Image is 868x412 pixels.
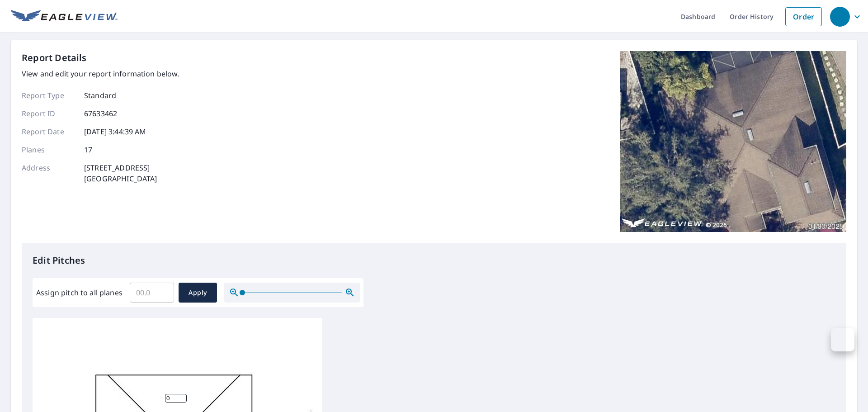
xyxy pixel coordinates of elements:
p: Planes [22,144,76,155]
p: Report Type [22,90,76,101]
button: Apply [179,283,217,303]
p: Report Date [22,126,76,137]
p: Address [22,162,76,184]
input: 00.0 [130,280,174,305]
p: Report Details [22,51,87,65]
p: Standard [84,90,116,101]
img: Top image [620,51,846,232]
a: Order [785,7,822,26]
span: Apply [186,287,210,298]
p: 67633462 [84,108,117,119]
p: View and edit your report information below. [22,68,179,79]
label: Assign pitch to all planes [36,287,123,298]
p: Report ID [22,108,76,119]
p: 17 [84,144,92,155]
p: [DATE] 3:44:39 AM [84,126,146,137]
p: [STREET_ADDRESS] [GEOGRAPHIC_DATA] [84,162,157,184]
img: EV Logo [11,10,118,24]
p: Edit Pitches [33,254,835,267]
